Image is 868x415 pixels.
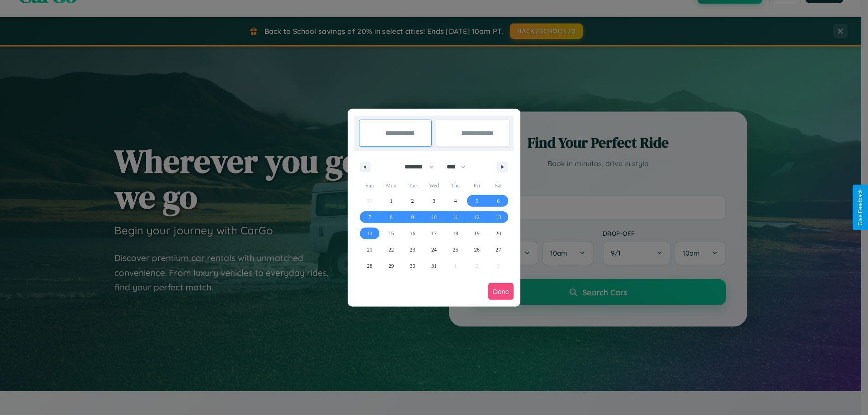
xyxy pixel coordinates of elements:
span: 20 [495,225,501,242]
span: Wed [423,178,444,193]
span: 16 [410,225,415,242]
button: 11 [445,209,466,225]
span: 18 [453,225,458,242]
span: Mon [380,178,401,193]
span: 19 [474,225,480,242]
span: 23 [410,242,415,258]
span: 7 [368,209,371,225]
span: 11 [453,209,458,225]
span: 30 [410,258,415,274]
button: 27 [488,242,509,258]
button: 7 [359,209,380,225]
span: Sun [359,178,380,193]
button: 5 [466,193,487,209]
span: 5 [476,193,478,209]
div: Give Feedback [857,189,863,226]
span: 24 [431,242,437,258]
span: 12 [474,209,480,225]
button: 28 [359,258,380,274]
span: 2 [411,193,414,209]
button: 12 [466,209,487,225]
button: 31 [423,258,444,274]
button: 2 [402,193,423,209]
button: 23 [402,242,423,258]
span: Tue [402,178,423,193]
button: 29 [380,258,401,274]
span: 26 [474,242,480,258]
button: 14 [359,225,380,242]
button: 15 [380,225,401,242]
button: 19 [466,225,487,242]
button: 6 [488,193,509,209]
span: 17 [431,225,437,242]
button: 22 [380,242,401,258]
span: 29 [388,258,394,274]
button: 25 [445,242,466,258]
button: 8 [380,209,401,225]
span: 6 [497,193,500,209]
button: 9 [402,209,423,225]
span: Fri [466,178,487,193]
span: 14 [367,225,373,242]
span: 25 [453,242,458,258]
span: 15 [388,225,394,242]
button: 30 [402,258,423,274]
span: 21 [367,242,373,258]
span: 27 [495,242,501,258]
span: 9 [411,209,414,225]
span: 3 [433,193,435,209]
button: 1 [380,193,401,209]
button: Done [488,283,514,300]
button: 16 [402,225,423,242]
button: 18 [445,225,466,242]
button: 20 [488,225,509,242]
span: 8 [390,209,392,225]
span: 13 [495,209,501,225]
span: 10 [431,209,437,225]
span: 4 [454,193,457,209]
button: 24 [423,242,444,258]
button: 21 [359,242,380,258]
button: 26 [466,242,487,258]
button: 4 [445,193,466,209]
span: Thu [445,178,466,193]
span: 1 [390,193,392,209]
span: Sat [488,178,509,193]
span: 31 [431,258,437,274]
button: 13 [488,209,509,225]
span: 28 [367,258,373,274]
button: 10 [423,209,444,225]
span: 22 [388,242,394,258]
button: 3 [423,193,444,209]
button: 17 [423,225,444,242]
